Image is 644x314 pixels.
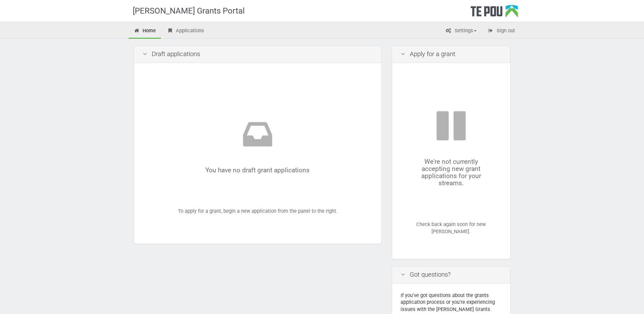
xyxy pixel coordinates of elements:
[412,109,490,187] div: We're not currently accepting new grant applications for your streams.
[129,24,161,39] a: Home
[162,24,209,39] a: Applications
[482,24,520,39] a: Sign out
[134,46,381,63] div: Draft applications
[440,24,482,39] a: Settings
[412,221,490,235] p: Check back again soon for new [PERSON_NAME].
[392,46,510,63] div: Apply for a grant
[163,117,352,174] div: You have no draft grant applications
[392,266,510,283] div: Got questions?
[143,71,373,235] div: To apply for a grant, begin a new application from the panel to the right.
[471,5,518,22] div: Te Pou Logo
